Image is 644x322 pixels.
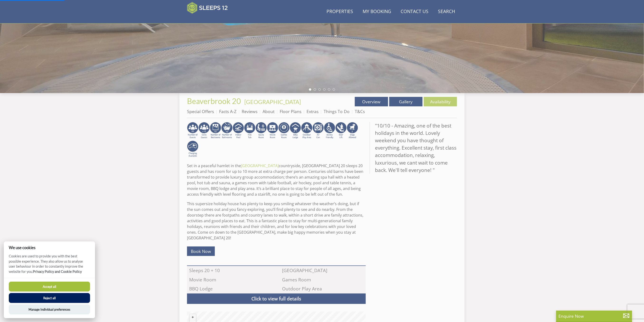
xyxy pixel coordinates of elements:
[370,122,457,174] blockquote: "10/10 - Amazing, one of the best holidays in the world. Lovely weekend you have thought of every...
[210,122,221,139] img: AD_4nXfZxIz6BQB9SA1qRR_TR-5tIV0ZeFY52bfSYUXaQTY3KXVpPtuuoZT3Ql3RNthdyy4xCUoonkMKBfRi__QKbC4gcM_TO...
[280,109,301,114] a: Floor Plans
[280,275,366,284] li: Games Room
[436,6,457,17] a: Search
[361,6,393,17] a: My Booking
[290,122,301,139] img: AD_4nXfdu1WaBqbCvRx5dFd3XGC71CFesPHPPZknGuZzXQvBzugmLudJYyY22b9IpSVlKbnRjXo7AJLKEyhYodtd_Fvedgm5q...
[187,163,366,197] p: Set in a peaceful hamlet in the countryside, [GEOGRAPHIC_DATA] 20 sleeps 20 guests and has room f...
[219,109,236,114] a: Facts A-Z
[263,109,274,114] a: About
[33,270,82,274] a: Privacy Policy and Cookie Policy
[9,304,90,314] button: Manage Individual preferences
[187,266,273,275] li: Sleeps 20 + 10
[280,266,366,275] li: [GEOGRAPHIC_DATA]
[389,97,423,106] a: Gallery
[187,275,273,284] li: Movie Room
[255,122,267,139] img: AD_4nXdjbGEeivCGLLmyT_JEP7bTfXsjgyLfnLszUAQeQ4RcokDYHVBt5R8-zTDbAVICNoGv1Dwc3nsbUb1qR6CAkrbZUeZBN...
[9,282,90,292] button: Accept all
[301,122,312,139] img: AD_4nXfjdDqPkGBf7Vpi6H87bmAUe5GYCbodrAbU4sf37YN55BCjSXGx5ZgBV7Vb9EJZsXiNVuyAiuJUB3WVt-w9eJ0vaBcHg...
[187,284,273,293] li: BBQ Lodge
[185,17,235,21] iframe: Customer reviews powered by Trustpilot
[187,294,366,304] a: Click to view full details
[424,97,457,106] a: Availability
[267,122,278,139] img: AD_4nXcMx2CE34V8zJUSEa4yj9Pppk-n32tBXeIdXm2A2oX1xZoj8zz1pCuMiQujsiKLZDhbHnQsaZvA37aEfuFKITYDwIrZv...
[187,246,215,256] a: Book Now
[242,109,257,114] a: Reviews
[187,122,198,139] img: AD_4nXe1hmHv4RwFZmJZoT7PU21_UdiT1KgGPh4q8mnJRrwVib1rpNG3PULgXhEdpKr8nEJZIBXjOu5x_-RPAN_1kgJuQCgcO...
[221,122,233,139] img: AD_4nXfvn8RXFi48Si5WD_ef5izgnipSIXhRnV2E_jgdafhtv5bNmI08a5B0Z5Dh6wygAtJ5Dbjjt2cCuRgwHFAEvQBwYj91q...
[187,201,366,241] p: This supersize holiday house has plenty to keep you smiling whatever the weather’s doing, but if ...
[325,6,355,17] a: Properties
[324,122,335,139] img: AD_4nXe3VD57-M2p5iq4fHgs6WJFzKj8B0b3RcPFe5LKK9rgeZlFmFoaMJPsJOOJzc7Q6RMFEqsjIZ5qfEJu1txG3QLmI_2ZW...
[335,122,347,139] img: AD_4nXeNuZ_RiRi883_nkolMQv9HCerd22NI0v1hHLGItzVV83AiNu4h--QJwUvANPnw_Sp7q9QsgAklTwjKkl_lqMaKwvT9Z...
[241,163,279,168] a: [GEOGRAPHIC_DATA]
[558,313,630,319] p: Enquire Now
[187,245,366,258] p: ​​​
[324,109,350,114] a: Things To Do
[244,98,301,105] a: [GEOGRAPHIC_DATA]
[307,109,318,114] a: Extras
[4,245,95,250] h2: We use cookies
[187,96,242,106] a: Beaverbrook 20
[355,109,365,114] a: T&Cs
[187,141,198,158] img: AD_4nXcnT2OPG21WxYUhsl9q61n1KejP7Pk9ESVM9x9VetD-X_UXXoxAKaMRZGYNcSGiAsmGyKm0QlThER1osyFXNLmuYOVBV...
[187,96,241,106] span: Beaverbrook 20
[244,122,255,139] img: AD_4nXcpX5uDwed6-YChlrI2BYOgXwgg3aqYHOhRm0XfZB-YtQW2NrmeCr45vGAfVKUq4uWnc59ZmEsEzoF5o39EWARlT1ewO...
[242,98,301,105] span: -
[9,293,90,303] button: Reject all
[399,6,430,17] a: Contact Us
[4,254,95,278] p: Cookies are used to provide you with the best possible experience. They also allow us to analyse ...
[312,122,324,139] img: AD_4nXdwraYVZ2fjjsozJ3MSjHzNlKXAQZMDIkuwYpBVn5DeKQ0F0MOgTPfN16CdbbfyNhSuQE5uMlSrE798PV2cbmCW5jN9_...
[278,122,290,139] img: AD_4nXdrZMsjcYNLGsKuA84hRzvIbesVCpXJ0qqnwZoX5ch9Zjv73tWe4fnFRs2gJ9dSiUubhZXckSJX_mqrZBmYExREIfryF...
[187,109,214,114] a: Special Offers
[233,122,244,139] img: AD_4nXei2dp4L7_L8OvME76Xy1PUX32_NMHbHVSts-g-ZAVb8bILrMcUKZI2vRNdEqfWP017x6NFeUMZMqnp0JYknAB97-jDN...
[280,284,366,293] li: Outdoor Play Area
[190,314,196,320] button: Zoom in
[187,2,228,14] img: Sleeps 12
[347,122,358,139] img: AD_4nXe7_8LrJK20fD9VNWAdfykBvHkWcczWBt5QOadXbvIwJqtaRaRf-iI0SeDpMmH1MdC9T1Vy22FMXzzjMAvSuTB5cJ7z5...
[198,122,210,139] img: AD_4nXfDO4U1OSapPhJPVoI-wGywE1bp9_AbgJNbhHjjO3uJ67QxWqFxtKMUxE6_6QvFb5ierIngYkq3fPhxD4ngXginNLli2...
[355,97,388,106] a: Overview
